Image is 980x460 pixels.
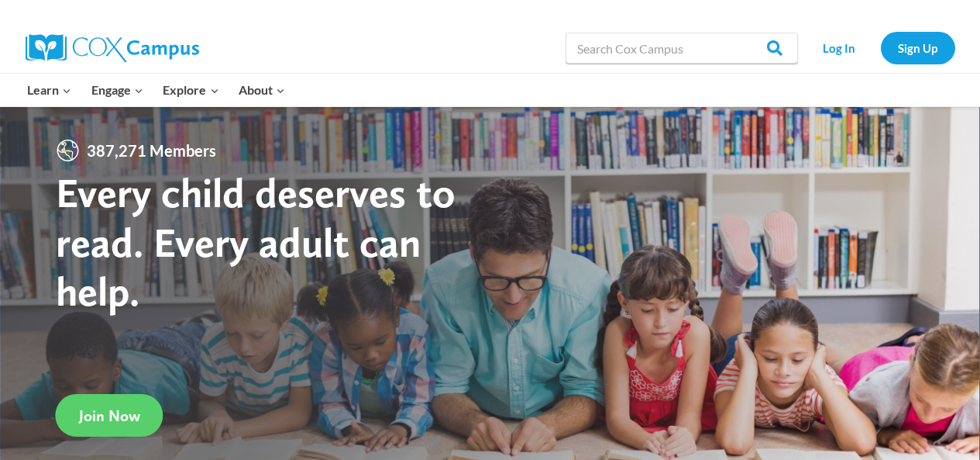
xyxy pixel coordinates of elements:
[566,33,798,64] input: Search Cox Campus
[56,168,456,316] strong: Every child deserves to read. Every adult can help.
[91,80,143,100] span: Engage
[806,32,873,64] a: Log In
[26,34,199,62] img: Cox Campus
[56,394,163,437] a: Join Now
[81,138,222,163] span: 387,271 Members
[163,80,218,100] span: Explore
[239,80,285,100] span: About
[27,80,71,100] span: Learn
[806,32,955,64] nav: Secondary Navigation
[881,32,955,64] a: Sign Up
[79,406,140,425] span: Join Now
[18,74,295,106] nav: Primary Navigation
